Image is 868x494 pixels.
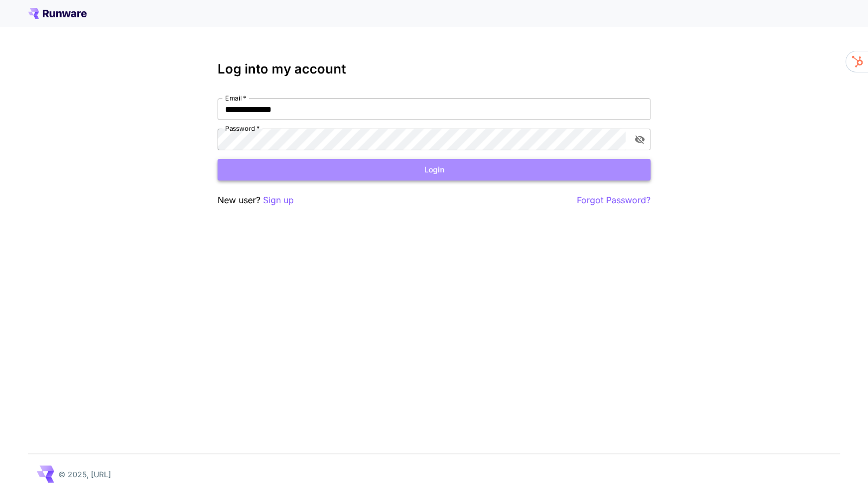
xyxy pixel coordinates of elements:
[218,159,650,181] button: Login
[263,193,294,207] button: Sign up
[58,469,111,480] p: © 2025, [URL]
[577,193,650,207] button: Forgot Password?
[218,62,650,77] h3: Log into my account
[225,94,246,103] label: Email
[225,124,260,133] label: Password
[218,193,294,207] p: New user?
[630,130,649,149] button: toggle password visibility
